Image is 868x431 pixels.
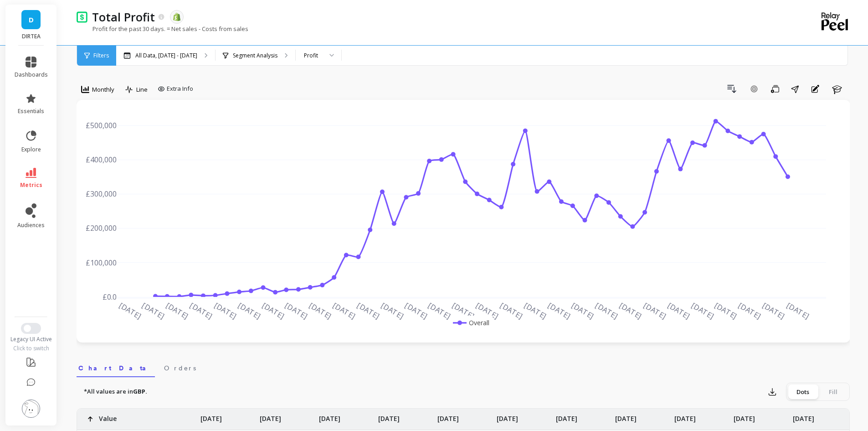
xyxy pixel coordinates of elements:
span: metrics [20,182,42,189]
span: dashboards [15,71,48,78]
nav: Tabs [77,356,850,377]
p: Value [99,409,117,423]
span: Line [136,85,148,94]
p: All Data, [DATE] - [DATE] [135,52,197,59]
div: Legacy UI Active [5,336,57,343]
p: [DATE] [615,409,637,423]
div: Fill [818,384,848,399]
p: [DATE] [497,409,518,423]
img: profile picture [22,400,40,418]
div: Dots [788,384,818,399]
img: header icon [77,11,87,22]
p: [DATE] [260,409,281,423]
div: Profit [304,51,322,60]
span: D [29,15,34,25]
button: Switch to New UI [21,323,41,334]
div: Click to switch [5,345,57,352]
span: Chart Data [78,363,153,373]
span: Filters [93,52,109,59]
span: Orders [164,363,196,373]
p: Segment Analysis [233,52,277,59]
p: [DATE] [556,409,577,423]
img: api.shopify.svg [173,13,181,21]
p: [DATE] [319,409,340,423]
p: [DATE] [200,409,222,423]
p: Total Profit [92,9,155,25]
p: Profit for the past 30 days. = Net sales - Costs from sales [77,25,248,33]
span: explore [21,146,41,153]
p: [DATE] [734,409,755,423]
strong: GBP. [133,387,147,395]
p: [DATE] [378,409,400,423]
span: Monthly [92,85,114,94]
p: *All values are in [84,387,147,396]
p: [DATE] [674,409,696,423]
p: [DATE] [793,409,814,423]
span: essentials [18,108,44,115]
span: Extra Info [167,84,193,93]
p: [DATE] [437,409,459,423]
span: audiences [17,222,45,229]
p: DIRTEA [15,33,48,40]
